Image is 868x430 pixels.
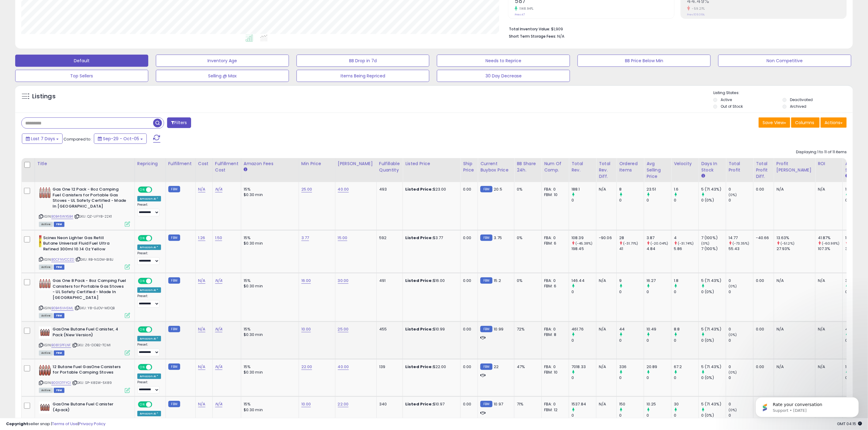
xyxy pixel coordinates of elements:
[544,364,564,370] div: FBA: 0
[51,257,74,262] a: B0CFNVCCZD
[674,338,698,343] div: 0
[168,235,180,241] small: FBM
[198,186,205,192] a: N/A
[701,173,705,179] small: Days In Stock.
[244,241,294,246] div: $0.30 min
[244,327,294,332] div: 15%
[818,187,838,192] div: N/A
[619,161,641,173] div: Ordered Items
[756,235,769,241] div: -40.66
[53,364,126,377] b: 12 Butane Fuel GasOne Canisters for Portable Camping Stoves
[74,306,115,310] span: | SKU: Y8-GJOV-MDQB
[818,246,842,252] div: 107.3%
[54,350,65,356] span: FBM
[215,326,222,332] a: N/A
[437,55,570,67] button: Needs to Reprice
[517,6,533,11] small: 1148.94%
[729,246,753,252] div: 55.43
[405,364,433,370] b: Listed Price:
[822,241,839,246] small: (-60.98%)
[701,278,726,283] div: 5 (71.43%)
[517,161,539,173] div: BB Share 24h.
[795,120,814,126] span: Columns
[168,186,180,192] small: FBM
[619,187,644,192] div: 8
[818,327,838,332] div: N/A
[301,364,312,370] a: 22.00
[678,241,694,246] small: (-31.74%)
[721,97,732,102] label: Active
[139,235,146,241] span: ON
[39,401,51,414] img: 51FmNENcMKL._SL40_.jpg
[544,187,564,192] div: FBA: 0
[647,187,671,192] div: 23.51
[244,283,294,289] div: $0.30 min
[791,117,820,128] button: Columns
[137,287,161,293] div: Amazon AI *
[756,187,769,192] div: 0.00
[244,278,294,283] div: 15%
[32,92,56,101] h5: Listings
[777,246,815,252] div: 27.93%
[701,198,726,203] div: 0 (0%)
[777,278,811,283] div: N/A
[338,186,349,192] a: 40.00
[494,364,499,370] span: 22
[405,364,456,370] div: $22.00
[674,289,698,295] div: 0
[405,161,458,167] div: Listed Price
[729,198,753,203] div: 0
[821,117,847,128] button: Actions
[701,364,726,370] div: 5 (71.43%)
[405,235,433,241] b: Listed Price:
[674,161,696,167] div: Velocity
[338,278,349,284] a: 30.00
[22,134,63,144] button: Last 7 Days
[39,222,53,227] span: All listings currently available for purchase on Amazon
[39,187,51,199] img: 51rgVU3AqQL._SL40_.jpg
[845,161,867,173] div: Avg BB Share
[647,327,671,332] div: 10.49
[480,277,492,284] small: FBM
[63,136,91,142] span: Compared to:
[544,283,564,289] div: FBM: 6
[463,235,473,241] div: 0.00
[405,187,456,192] div: $23.00
[79,421,105,427] a: Privacy Policy
[571,246,596,252] div: 198.45
[215,278,222,284] a: N/A
[647,278,671,283] div: 16.27
[756,364,769,370] div: 0.00
[777,235,815,241] div: 13.63%
[137,294,161,307] div: Preset:
[39,235,130,269] div: ASIN:
[244,364,294,370] div: 15%
[244,161,296,167] div: Amazon Fees
[647,364,671,370] div: 20.89
[674,187,698,192] div: 1.6
[405,235,456,241] div: $3.77
[379,187,398,192] div: 493
[139,279,146,284] span: ON
[168,326,180,332] small: FBM
[571,161,594,173] div: Total Rev.
[244,187,294,192] div: 15%
[701,187,726,192] div: 5 (71.43%)
[338,401,349,407] a: 22.00
[729,327,753,332] div: 0
[517,235,537,241] div: 0%
[544,192,564,198] div: FBM: 10
[51,380,71,385] a: B001D7FYCI
[39,235,42,247] img: 31MwEd6RLCL._SL40_.jpg
[701,161,723,173] div: Days In Stock
[437,70,570,82] button: 30 Day Decrease
[463,161,475,173] div: Ship Price
[72,343,111,347] span: | SKU: Z6-DDB2-TCMI
[168,277,180,284] small: FBM
[674,327,698,332] div: 8.8
[39,313,53,318] span: All listings currently available for purchase on Amazon
[39,364,51,376] img: 515u-LeRvmL._SL40_.jpg
[777,364,811,370] div: N/A
[301,161,333,167] div: Min Price
[51,343,71,348] a: B081SPFLNF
